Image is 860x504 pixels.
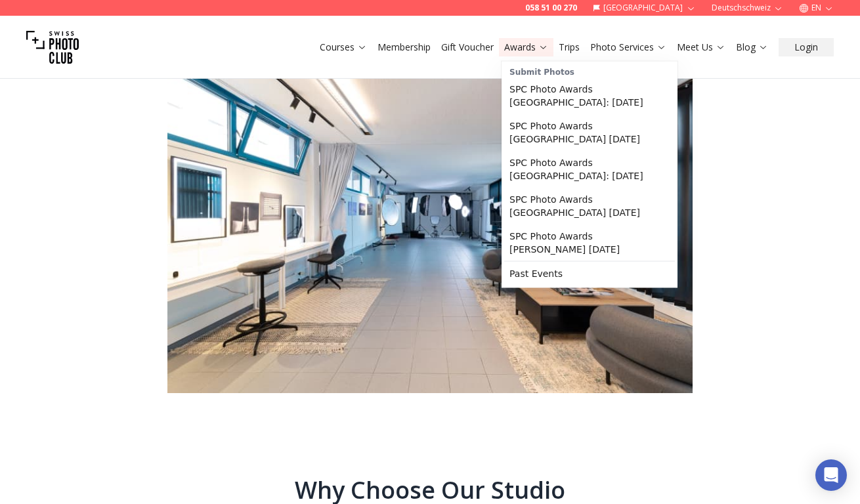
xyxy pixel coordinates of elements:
div: Open Intercom Messenger [815,459,847,491]
a: SPC Photo Awards [GEOGRAPHIC_DATA]: [DATE] [504,77,675,114]
a: Trips [559,41,580,54]
a: Membership [377,41,431,54]
a: Courses [320,41,367,54]
div: Submit Photos [504,64,675,77]
a: 058 51 00 270 [525,3,577,13]
button: Awards [499,38,553,56]
button: Gift Voucher [436,38,499,56]
a: Past Events [504,262,675,285]
button: Meet Us [672,38,731,56]
a: Photo Services [590,41,666,54]
button: Blog [731,38,773,56]
a: Gift Voucher [441,41,494,54]
button: Courses [314,38,372,56]
a: Awards [504,41,548,54]
a: SPC Photo Awards [GEOGRAPHIC_DATA] [DATE] [504,114,675,151]
button: Membership [372,38,436,56]
a: SPC Photo Awards [GEOGRAPHIC_DATA]: [DATE] [504,151,675,188]
a: Meet Us [677,41,725,54]
img: studio [167,43,693,393]
button: Photo Services [585,38,672,56]
a: SPC Photo Awards [GEOGRAPHIC_DATA] [DATE] [504,188,675,224]
h2: Why Choose Our Studio [42,477,818,503]
a: SPC Photo Awards [PERSON_NAME] [DATE] [504,224,675,261]
img: Swiss photo club [26,21,79,73]
button: Trips [553,38,585,56]
button: Login [779,38,834,56]
a: Blog [736,41,768,54]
